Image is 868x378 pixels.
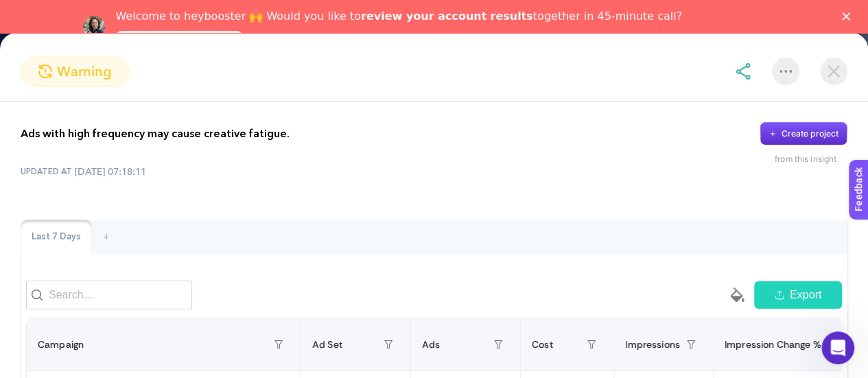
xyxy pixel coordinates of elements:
[779,70,792,73] img: More options
[8,4,52,15] span: Feedback
[92,220,120,255] div: +
[116,31,243,47] a: Speak with an Expert
[821,331,854,364] iframe: Intercom live chat
[754,281,842,309] button: Export
[21,220,92,255] div: Last 7 Days
[26,281,192,309] input: Search...
[625,339,680,350] span: Impressions
[38,64,52,78] img: warning
[38,339,84,350] span: Campaign
[820,58,847,85] img: close-dialog
[116,10,682,23] div: Welcome to heybooster 🙌 Would you like to together in 45-minute call?
[760,122,847,145] button: Create project
[781,128,838,139] div: Create project
[725,339,821,350] span: Impression Change %
[75,165,146,178] time: [DATE] 07:18:11
[775,154,847,165] div: from this insight
[842,12,856,21] div: Close
[21,166,72,177] span: UPDATED AT
[735,63,751,80] img: share
[790,287,821,303] span: Export
[83,16,105,38] img: Profile image for Neslihan
[312,339,342,350] span: Ad Set
[361,10,486,23] b: review your account
[490,10,532,23] b: results
[21,126,290,142] p: Ads with high frequency may cause creative fatigue.
[422,339,440,350] span: Ads
[57,61,112,82] span: warning
[532,339,553,350] span: Cost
